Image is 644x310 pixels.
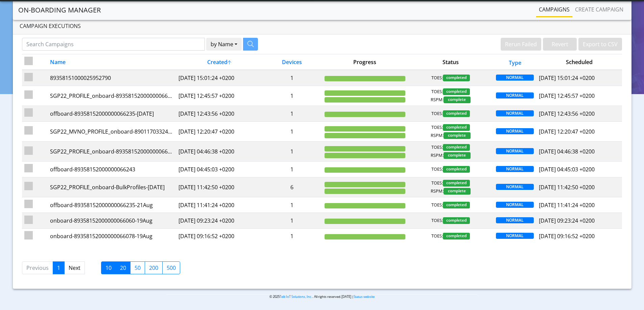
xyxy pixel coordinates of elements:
span: completed [443,180,470,187]
a: Create campaign [572,3,626,16]
span: [DATE] 11:42:50 +0200 [539,184,595,191]
label: 50 [130,261,145,274]
td: [DATE] 11:41:24 +0200 [176,197,262,213]
button: Revert [543,38,577,51]
div: SGP22_PROFILE_onboard-89358152000000066235-[DATE] [50,92,174,100]
td: 1 [262,197,322,213]
a: Telit IoT Solutions, Inc. [280,294,312,299]
span: TOES: [431,233,443,239]
td: [DATE] 12:43:56 +0200 [176,106,262,121]
div: offboard-89358152000000066235-21Aug [50,201,174,209]
th: Created [176,54,262,70]
td: 1 [262,228,322,244]
a: 1 [53,261,65,274]
td: 1 [262,162,322,177]
span: TOES: [431,88,443,95]
label: 20 [116,261,130,274]
td: 1 [262,213,322,228]
td: [DATE] 04:46:38 +0200 [176,141,262,161]
span: complete [444,188,471,195]
div: onboard-89358152000000066060-19Aug [50,217,174,225]
div: offboard-89358152000000066235-[DATE] [50,110,174,118]
span: [DATE] 04:46:38 +0200 [539,148,595,155]
td: [DATE] 12:20:47 +0200 [176,121,262,141]
div: SGP22_MVNO_PROFILE_onboard-89011703324536928687-22Aug [50,128,174,136]
label: 10 [101,261,116,274]
button: Export to CSV [578,38,622,51]
a: Campaigns [536,3,572,16]
th: Progress [322,54,408,70]
th: Type [494,54,536,70]
span: [DATE] 09:23:24 +0200 [539,217,595,224]
span: TOES: [431,144,443,151]
th: Status [408,54,494,70]
span: completed [443,202,470,208]
span: [DATE] 12:20:47 +0200 [539,128,595,135]
span: TOES: [431,202,443,208]
span: RSPM: [431,152,444,159]
p: © 2025 . All rights reserved.[DATE] | [166,294,478,299]
td: 1 [262,121,322,141]
td: 1 [262,86,322,106]
span: completed [443,124,470,131]
div: SGP22_PROFILE_onboard-BulkProfiles-[DATE] [50,183,174,191]
span: completed [443,217,470,224]
span: TOES: [431,75,443,81]
span: [DATE] 15:01:24 +0200 [539,74,595,82]
td: [DATE] 12:45:57 +0200 [176,86,262,106]
span: TOES: [431,124,443,131]
td: [DATE] 09:16:52 +0200 [176,228,262,244]
span: completed [443,166,470,173]
span: TOES: [431,110,443,117]
div: onboard-89358152000000066078-19Aug [50,232,174,240]
span: [DATE] 11:41:24 +0200 [539,201,595,209]
div: Campaign Executions [13,18,631,34]
span: NORMAL [496,148,534,154]
label: 200 [145,261,163,274]
span: [DATE] 09:16:52 +0200 [539,232,595,240]
span: RSPM: [431,188,444,195]
td: [DATE] 15:01:24 +0200 [176,70,262,86]
span: completed [443,75,470,81]
span: [DATE] 12:43:56 +0200 [539,110,595,117]
button: Rerun Failed [501,38,541,51]
span: TOES: [431,180,443,187]
span: complete [444,152,471,159]
div: SGP22_PROFILE_onboard-89358152000000066243-22Aug [50,147,174,156]
span: RSPM: [431,96,444,103]
td: [DATE] 09:23:24 +0200 [176,213,262,228]
td: 1 [262,106,322,121]
div: 89358151000025952790 [50,74,174,82]
span: NORMAL [496,202,534,208]
span: NORMAL [496,217,534,223]
span: [DATE] 12:45:57 +0200 [539,92,595,100]
span: NORMAL [496,110,534,116]
span: complete [444,132,471,139]
th: Devices [262,54,322,70]
span: complete [444,96,471,103]
span: NORMAL [496,184,534,190]
input: Search Campaigns [22,38,205,51]
span: NORMAL [496,128,534,134]
th: Scheduled [536,54,622,70]
span: NORMAL [496,233,534,239]
a: Status website [354,294,375,299]
div: offboard-89358152000000066243 [50,165,174,173]
span: [DATE] 04:45:03 +0200 [539,166,595,173]
button: by Name [206,38,242,51]
span: TOES: [431,166,443,173]
span: NORMAL [496,75,534,81]
td: [DATE] 04:45:03 +0200 [176,162,262,177]
span: completed [443,144,470,151]
th: Name [48,54,176,70]
a: On-Boarding Manager [18,3,101,17]
td: 1 [262,141,322,161]
span: completed [443,110,470,117]
td: [DATE] 11:42:50 +0200 [176,177,262,197]
span: NORMAL [496,166,534,172]
span: completed [443,88,470,95]
span: TOES: [431,217,443,224]
td: 1 [262,70,322,86]
td: 6 [262,177,322,197]
span: NORMAL [496,92,534,98]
